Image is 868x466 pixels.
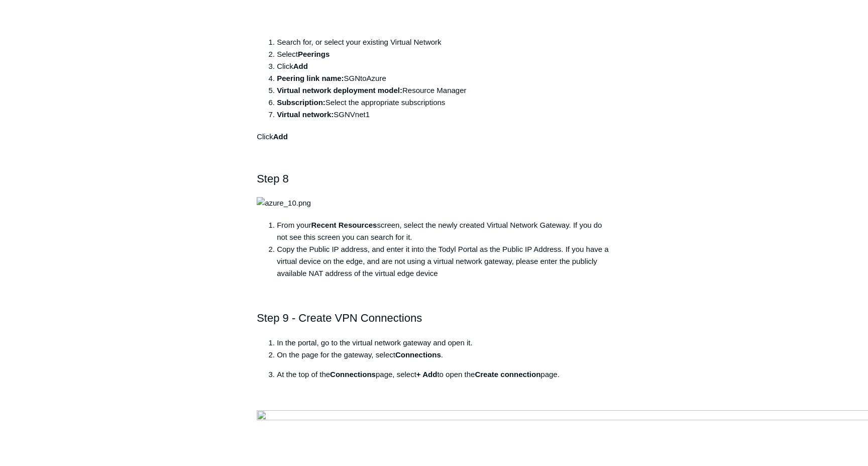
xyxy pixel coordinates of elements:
[277,97,611,109] li: Select the appropriate subscriptions
[277,110,334,119] strong: Virtual network:
[257,309,611,327] h2: Step 9 - Create VPN Connections
[395,350,441,359] strong: Connections
[277,98,325,107] strong: Subscription:
[277,368,611,381] p: At the top of the page, select to open the page.
[311,221,377,229] strong: Recent Resources
[277,36,611,48] li: Search for, or select your existing Virtual Network
[475,370,540,379] strong: Create connection
[257,170,611,188] h2: Step 8
[257,197,311,209] img: azure_10.png
[416,370,438,379] strong: + Add
[277,48,611,60] li: Select
[277,219,611,243] li: From your screen, select the newly created Virtual Network Gateway. If you do not see this screen...
[277,109,611,121] li: SGNVnet1
[273,132,288,141] strong: Add
[277,84,611,97] li: Resource Manager
[277,243,611,279] li: Copy the Public IP address, and enter it into the Todyl Portal as the Public IP Address. If you h...
[277,86,402,95] strong: Virtual network deployment model:
[277,60,611,72] li: Click
[277,74,344,82] strong: Peering link name:
[277,72,611,84] li: SGNtoAzure
[277,337,611,349] li: In the portal, go to the virtual network gateway and open it.
[257,131,611,143] p: Click
[277,349,611,361] li: On the page for the gateway, select .
[293,62,308,70] strong: Add
[298,50,330,58] strong: Peerings
[330,370,376,379] strong: Connections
